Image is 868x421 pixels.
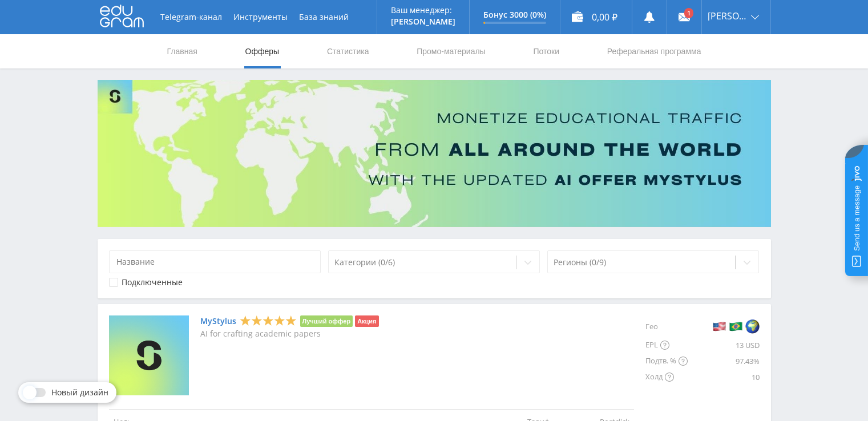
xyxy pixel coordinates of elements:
div: 10 [688,369,760,385]
a: Реферальная программа [606,34,703,68]
li: Акция [355,315,378,327]
div: EPL [645,337,688,353]
a: MyStylus [200,317,236,326]
a: Промо-материалы [415,34,486,68]
p: Ваш менеджер: [391,6,455,15]
div: Гео [645,315,688,337]
div: 13 USD [688,337,760,353]
p: [PERSON_NAME] [391,17,455,26]
div: 97.43% [688,353,760,369]
div: 5 Stars [240,315,297,327]
img: MyStylus [109,315,189,395]
span: [PERSON_NAME] [708,11,748,21]
a: Статистика [326,34,370,68]
img: Banner [98,80,771,227]
p: AI for crafting academic papers [200,329,379,338]
li: Лучший оффер [300,315,353,327]
div: Подтв. % [645,353,688,369]
a: Потоки [532,34,560,68]
div: Холд [645,369,688,385]
a: Офферы [244,34,281,68]
div: Подключенные [122,278,183,287]
p: Бонус 3000 (0%) [483,10,546,19]
input: Название [109,250,321,273]
span: Новый дизайн [51,388,108,397]
a: Главная [166,34,199,68]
